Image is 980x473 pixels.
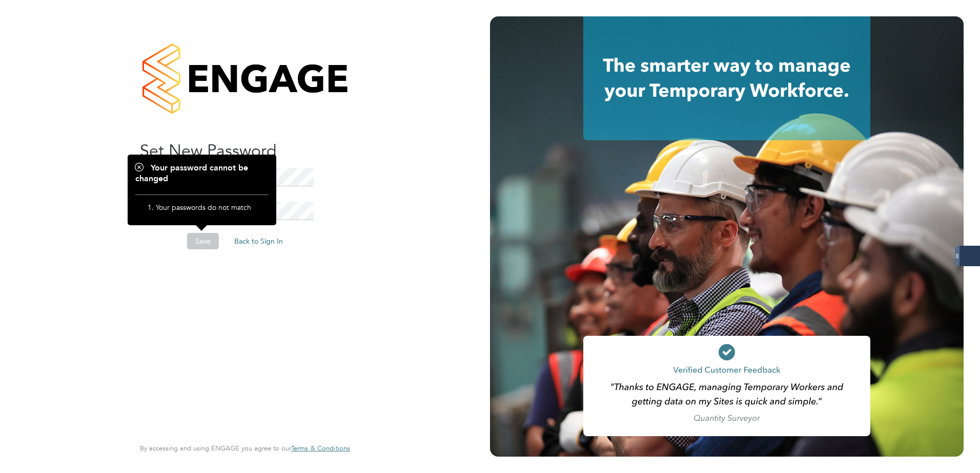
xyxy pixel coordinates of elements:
[187,233,219,249] button: Save
[156,203,258,217] li: Your passwords do not match
[291,444,350,453] span: Terms & Conditions
[135,163,269,184] h1: Your password cannot be changed
[226,233,291,249] button: Back to Sign In
[291,444,350,453] a: Terms & Conditions
[140,444,350,453] span: By accessing and using ENGAGE you agree to our
[140,140,340,162] h2: Set New Password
